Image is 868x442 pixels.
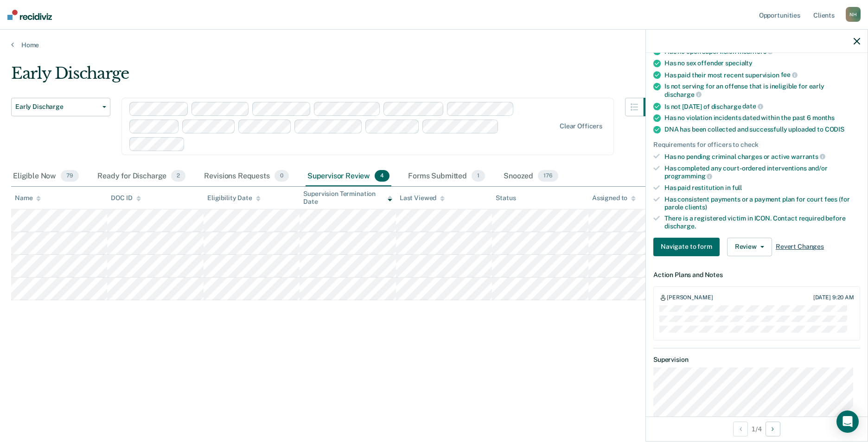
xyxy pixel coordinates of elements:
span: fee [781,71,798,78]
span: date [742,102,763,110]
div: Snoozed [502,166,560,187]
div: Has completed any court-ordered interventions and/or [664,164,860,180]
div: Has paid restitution in [664,184,860,192]
span: 79 [61,170,79,182]
div: Has no sex offender [664,59,860,67]
dt: Action Plans and Notes [653,271,860,279]
button: Review [727,238,772,256]
span: specialty [725,59,753,67]
span: months [812,114,835,121]
span: 0 [274,170,289,182]
dt: Supervision [653,356,860,364]
a: Home [11,41,857,49]
div: Status [496,194,516,202]
span: clients) [685,203,707,211]
div: Ready for Discharge [96,166,187,187]
span: Early Discharge [15,103,99,111]
button: Previous Opportunity [733,422,748,436]
span: warrants [791,153,825,160]
div: Clear officers [560,122,602,130]
div: Last Viewed [400,194,445,202]
div: N H [846,7,861,22]
button: Next Opportunity [766,422,780,436]
div: Revisions Requests [202,166,290,187]
div: Eligible Now [11,166,81,187]
span: 2 [171,170,185,182]
span: discharge [664,91,702,98]
div: Supervision Termination Date [303,190,392,206]
span: 4 [375,170,389,182]
span: discharge. [664,222,696,230]
div: Is not [DATE] of discharge [664,102,860,111]
div: Eligibility Date [207,194,261,202]
div: 1 / 4 [646,417,868,441]
div: Early Discharge [11,64,662,90]
div: Has paid their most recent supervision [664,71,860,79]
span: full [732,184,742,191]
div: DNA has been collected and successfully uploaded to [664,126,860,133]
div: Supervisor Review [306,166,392,187]
div: Name [15,194,41,202]
div: Is not serving for an offense that is ineligible for early [664,82,860,98]
div: Forms Submitted [406,166,487,187]
div: DOC ID [111,194,140,202]
div: Assigned to [592,194,636,202]
div: [PERSON_NAME] [667,294,713,302]
div: Has no violation incidents dated within the past 6 [664,114,860,122]
button: Navigate to form [653,238,720,256]
div: Has consistent payments or a payment plan for court fees (for parole [664,196,860,211]
div: There is a registered victim in ICON. Contact required before [664,215,860,230]
a: Navigate to form link [653,238,723,256]
div: [DATE] 9:20 AM [813,294,854,301]
span: 176 [538,170,558,182]
span: programming [664,172,712,180]
div: Open Intercom Messenger [836,410,859,433]
div: Requirements for officers to check [653,141,860,149]
div: Has no pending criminal charges or active [664,152,860,161]
span: modifiers [738,48,773,55]
span: 1 [472,170,485,182]
img: Recidiviz [7,10,52,20]
span: CODIS [825,126,844,133]
span: Revert Changes [776,243,824,251]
